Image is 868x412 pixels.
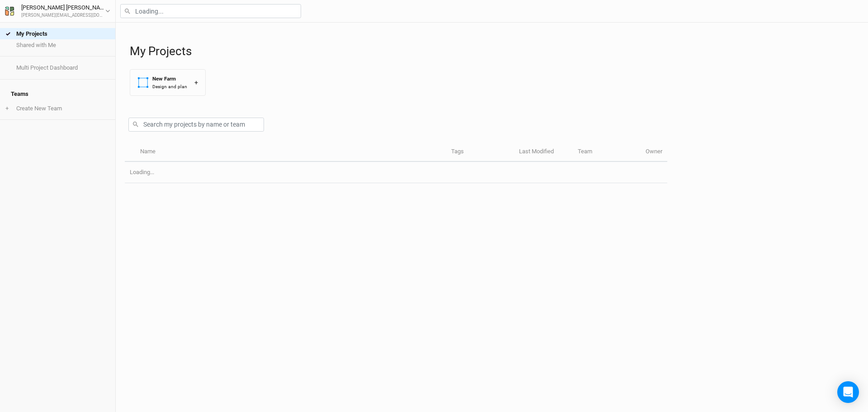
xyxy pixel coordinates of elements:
[21,3,105,12] div: [PERSON_NAME] [PERSON_NAME]
[514,142,573,162] th: Last Modified
[152,83,187,90] div: Design and plan
[837,381,859,403] div: Open Intercom Messenger
[5,3,111,19] button: [PERSON_NAME] [PERSON_NAME][PERSON_NAME][EMAIL_ADDRESS][DOMAIN_NAME]
[120,4,301,18] input: Loading...
[130,44,859,58] h1: My Projects
[446,142,514,162] th: Tags
[152,75,187,83] div: New Farm
[135,142,446,162] th: Name
[573,142,641,162] th: Team
[130,69,206,96] button: New FarmDesign and plan+
[5,105,9,112] span: +
[128,118,264,132] input: Search my projects by name or team
[194,78,198,87] div: +
[125,162,667,183] td: Loading...
[641,142,667,162] th: Owner
[5,85,110,103] h4: Teams
[21,12,105,19] div: [PERSON_NAME][EMAIL_ADDRESS][DOMAIN_NAME]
